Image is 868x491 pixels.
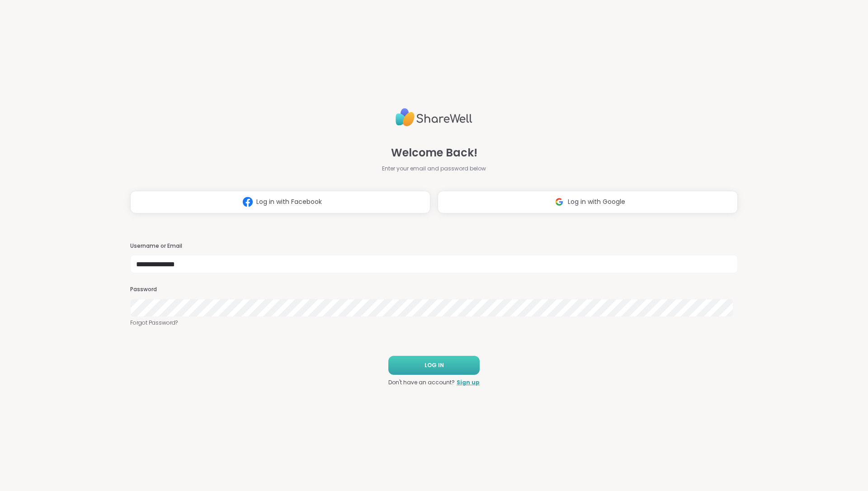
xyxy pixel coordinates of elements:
span: LOG IN [425,361,444,369]
a: Forgot Password? [130,319,738,327]
img: ShareWell Logomark [551,194,568,210]
span: Log in with Google [568,197,625,207]
img: ShareWell Logo [396,104,472,130]
img: ShareWell Logomark [239,194,256,210]
span: Log in with Facebook [256,197,322,207]
button: Log in with Google [438,191,738,213]
button: Log in with Facebook [130,191,430,213]
h3: Password [130,286,738,293]
span: Enter your email and password below [382,165,486,173]
span: Don't have an account? [388,378,455,387]
a: Sign up [457,378,480,387]
span: Welcome Back! [391,145,477,161]
h3: Username or Email [130,242,738,250]
button: LOG IN [388,356,480,375]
